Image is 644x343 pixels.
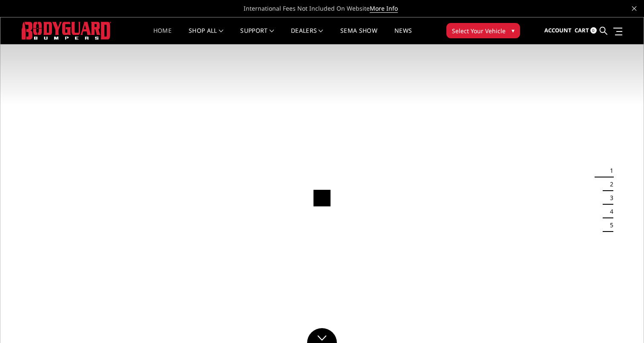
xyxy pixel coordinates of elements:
img: BODYGUARD BUMPERS [22,22,111,39]
span: Cart [575,26,589,34]
span: 0 [590,27,597,34]
button: 1 of 5 [605,164,613,178]
span: Account [544,26,572,34]
a: Account [544,19,572,42]
a: News [394,28,412,44]
a: Cart 0 [575,19,597,42]
a: shop all [189,28,223,44]
span: Select Your Vehicle [452,26,506,35]
span: ▾ [512,26,515,35]
button: 2 of 5 [605,178,613,192]
a: Support [240,28,274,44]
button: 4 of 5 [605,205,613,218]
a: Dealers [291,28,323,44]
button: 3 of 5 [605,192,613,205]
a: Home [153,28,172,44]
button: 5 of 5 [605,218,613,232]
a: Click to Down [307,328,337,343]
a: SEMA Show [340,28,377,44]
a: More Info [370,4,398,13]
button: Select Your Vehicle [446,23,520,38]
